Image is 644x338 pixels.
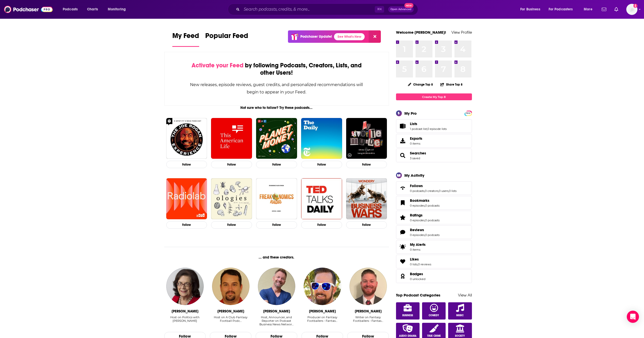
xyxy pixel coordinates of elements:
div: Host, Announcer, and Reporter on Podcast Business News Networ… [256,315,297,326]
a: The Joe Rogan Experience [166,118,207,159]
div: Producer on Fantasy Footballers - Fantas… [301,315,343,326]
img: User Profile [626,4,637,15]
img: Radiolab [166,178,207,219]
span: Exports [410,136,422,141]
div: Writer on Fantasy Footballers - Fantas… [347,315,389,323]
span: , [424,189,425,193]
span: Reviews [396,225,472,239]
span: More [584,6,592,13]
span: Badges [396,269,472,283]
img: Planet Money [256,118,297,159]
span: True Crime [427,334,441,337]
span: 0 items [410,142,422,145]
button: open menu [59,5,84,13]
a: Reviews [410,228,440,232]
a: The Daily [301,118,342,159]
a: 0 episodes [410,233,425,237]
span: Ratings [396,211,472,224]
img: Michelle Grattan [166,268,204,305]
span: Likes [410,257,419,262]
a: Show notifications dropdown [600,5,608,14]
div: Michelle Grattan [172,309,198,313]
span: Exports [398,137,408,144]
a: Business [396,302,420,320]
button: open menu [545,5,580,13]
div: Jeremy Grantham [309,309,336,313]
div: Producer on Fantasy Footballers - Fantas… [301,315,343,323]
span: Audio Drama [399,334,417,337]
button: open menu [104,5,132,13]
button: Change Top 8 [405,81,436,88]
span: , [427,127,427,131]
button: Follow [166,161,207,168]
span: For Podcasters [549,6,573,13]
span: Popular Feed [205,31,248,43]
div: My Pro [404,111,417,116]
a: 0 podcasts [410,189,424,193]
a: View All [458,293,472,297]
a: Charts [84,5,101,13]
div: ... and these creators. [164,255,389,260]
div: by following Podcasts, Creators, Lists, and other Users! [190,62,364,76]
span: , [438,189,439,193]
button: Follow [346,221,387,229]
a: This American Life [211,118,252,159]
input: Search podcasts, credits, & more... [242,5,375,13]
a: Show notifications dropdown [612,5,620,14]
button: Follow [301,161,342,168]
span: Follows [396,181,472,195]
a: Music [448,302,472,320]
span: , [425,218,425,222]
img: Steve Harper [258,268,295,305]
span: Bookmarks [410,198,429,203]
a: 1 podcast list [410,127,427,131]
img: Business Wars [346,178,387,219]
button: Follow [346,161,387,168]
a: Podchaser - Follow, Share and Rate Podcasts [4,5,53,14]
a: Follows [410,184,456,188]
span: ⌘ K [375,6,384,13]
span: Podcasts [63,6,78,13]
img: Jeremy Grantham [304,268,341,305]
a: 0 lists [449,189,456,193]
span: Society [455,334,465,337]
a: 3 saved [410,156,420,160]
a: 0 episodes [410,204,425,207]
div: Open Intercom Messenger [627,311,639,323]
span: Likes [396,255,472,268]
div: Search podcasts, credits, & more... [233,4,423,15]
span: My Alerts [398,243,408,250]
img: Ben Cummins [349,268,387,305]
button: Follow [166,221,207,229]
span: My Feed [172,31,199,43]
span: Bookmarks [396,196,472,210]
button: Follow [211,221,252,229]
span: Activate your Feed [192,62,243,69]
a: Badges [410,272,425,276]
span: Searches [396,149,472,162]
span: Charts [87,6,98,13]
span: Ratings [410,213,423,217]
button: Show profile menu [626,4,637,15]
a: Likes [398,258,408,265]
a: Searches [410,151,426,155]
a: Searches [398,152,408,159]
a: Ratings [398,214,408,221]
div: Steve Harper [263,309,290,313]
a: 0 episodes [410,218,425,222]
a: 0 lists [410,263,418,266]
div: Not sure who to follow? Try these podcasts... [164,106,389,110]
a: 0 podcasts [425,218,440,222]
a: 0 unlocked [410,277,425,281]
a: 0 podcasts [425,204,440,207]
a: Badges [398,273,408,280]
span: , [425,233,425,237]
div: Writer on Fantasy Footballers - Fantas… [347,315,389,326]
img: Ryan Weisse [212,268,250,305]
span: , [418,263,418,266]
a: Follows [398,185,408,192]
